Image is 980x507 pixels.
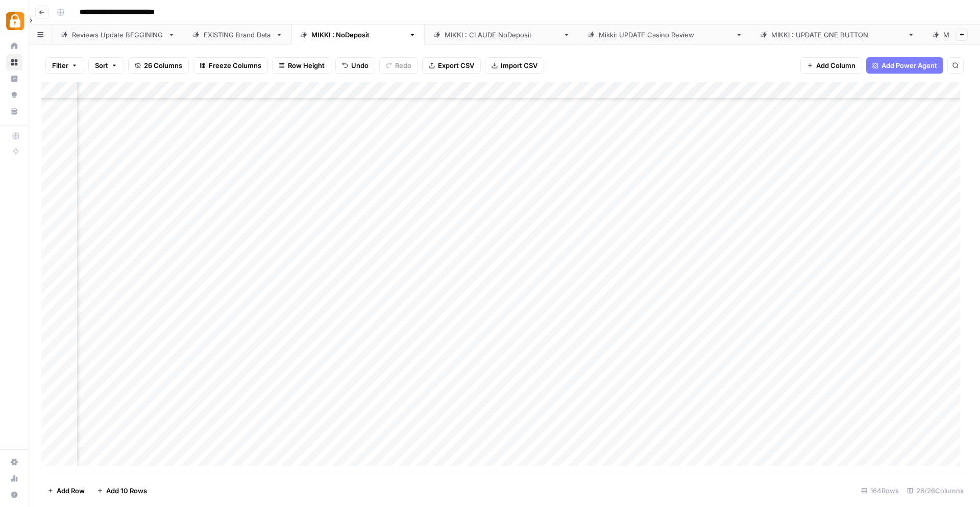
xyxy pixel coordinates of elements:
[95,60,108,71] span: Sort
[771,30,903,40] div: [PERSON_NAME] : UPDATE ONE BUTTON
[379,57,418,74] button: Redo
[6,12,24,30] img: Adzz Logo
[6,38,22,54] a: Home
[311,30,405,40] div: [PERSON_NAME] : NoDeposit
[751,25,923,45] a: [PERSON_NAME] : UPDATE ONE BUTTON
[501,60,537,71] span: Import CSV
[599,30,731,40] div: [PERSON_NAME]: UPDATE Casino Review
[52,60,68,71] span: Filter
[335,57,375,74] button: Undo
[41,482,91,499] button: Add Row
[425,25,579,45] a: [PERSON_NAME] : [PERSON_NAME]
[106,486,147,496] span: Add 10 Rows
[128,57,189,74] button: 26 Columns
[6,71,22,87] a: Insights
[52,25,184,45] a: Reviews Update BEGGINING
[881,60,937,71] span: Add Power Agent
[288,60,325,71] span: Row Height
[351,60,369,71] span: Undo
[6,103,22,120] a: Your Data
[72,30,164,40] div: Reviews Update BEGGINING
[816,60,855,71] span: Add Column
[91,482,153,499] button: Add 10 Rows
[6,454,22,470] a: Settings
[422,57,481,74] button: Export CSV
[272,57,331,74] button: Row Height
[6,487,22,503] button: Help + Support
[6,87,22,103] a: Opportunities
[204,30,272,40] div: EXISTING Brand Data
[6,54,22,71] a: Browse
[45,57,84,74] button: Filter
[6,470,22,487] a: Usage
[209,60,261,71] span: Freeze Columns
[800,57,862,74] button: Add Column
[395,60,411,71] span: Redo
[291,25,425,45] a: [PERSON_NAME] : NoDeposit
[438,60,474,71] span: Export CSV
[485,57,544,74] button: Import CSV
[445,30,559,40] div: [PERSON_NAME] : [PERSON_NAME]
[184,25,291,45] a: EXISTING Brand Data
[866,57,943,74] button: Add Power Agent
[57,486,85,496] span: Add Row
[903,482,968,499] div: 26/26 Columns
[88,57,124,74] button: Sort
[193,57,268,74] button: Freeze Columns
[6,8,22,34] button: Workspace: Adzz
[579,25,751,45] a: [PERSON_NAME]: UPDATE Casino Review
[144,60,182,71] span: 26 Columns
[857,482,903,499] div: 164 Rows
